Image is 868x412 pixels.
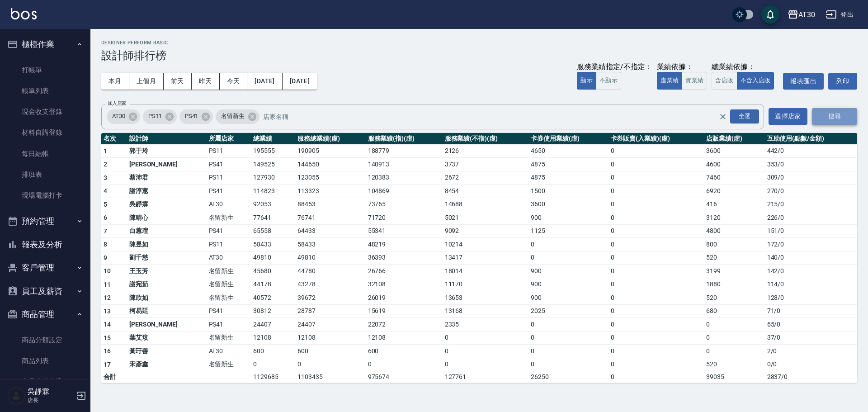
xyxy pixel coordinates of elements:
[528,133,608,145] th: 卡券使用業績(虛)
[107,109,140,124] div: AT30
[704,345,764,358] td: 0
[783,73,824,90] a: 報表匯出
[366,144,443,158] td: 188779
[769,108,807,125] button: 選擇店家
[765,304,857,318] td: 71 / 0
[104,267,111,275] span: 10
[127,265,207,278] td: 王玉芳
[704,185,764,198] td: 6920
[207,318,251,331] td: PS41
[717,110,729,123] button: Clear
[247,73,282,90] button: [DATE]
[798,9,815,20] div: AT30
[207,238,251,251] td: PS11
[251,133,295,145] th: 總業績
[7,387,25,405] img: Person
[127,278,207,291] td: 謝宛茹
[609,371,704,383] td: 0
[251,331,295,345] td: 12108
[765,158,857,171] td: 353 / 0
[577,62,652,72] div: 服務業績指定/不指定：
[127,291,207,305] td: 陳欣如
[528,238,608,251] td: 0
[704,278,764,291] td: 1880
[127,238,207,251] td: 陳昱如
[251,238,295,251] td: 58433
[609,158,704,171] td: 0
[609,318,704,331] td: 0
[443,304,529,318] td: 13168
[366,185,443,198] td: 104869
[728,108,761,125] button: Open
[704,265,764,278] td: 3199
[101,49,857,62] h3: 設計師排行榜
[765,278,857,291] td: 114 / 0
[127,358,207,371] td: 宋彥鑫
[251,304,295,318] td: 30812
[765,358,857,371] td: 0 / 0
[104,187,107,194] span: 4
[11,8,37,19] img: Logo
[192,73,220,90] button: 昨天
[366,198,443,211] td: 73765
[609,224,704,238] td: 0
[251,198,295,211] td: 92053
[609,133,704,145] th: 卡券販賣(入業績)(虛)
[4,279,87,303] button: 員工及薪資
[104,147,107,155] span: 1
[207,345,251,358] td: AT30
[596,72,621,90] button: 不顯示
[295,265,365,278] td: 44780
[4,185,87,206] a: 現場電腦打卡
[443,211,529,225] td: 5021
[143,109,177,124] div: PS11
[609,185,704,198] td: 0
[443,198,529,211] td: 14688
[366,345,443,358] td: 600
[765,211,857,225] td: 226 / 0
[127,224,207,238] td: 白蕙瑄
[657,72,682,90] button: 虛業績
[127,144,207,158] td: 郭于玲
[443,318,529,331] td: 2335
[765,144,857,158] td: 442 / 0
[28,387,74,396] h5: 吳靜霖
[609,291,704,305] td: 0
[366,291,443,305] td: 26019
[127,171,207,185] td: 蔡沛君
[765,318,857,331] td: 65 / 0
[295,185,365,198] td: 113323
[528,171,608,185] td: 4875
[443,278,529,291] td: 11170
[609,198,704,211] td: 0
[609,331,704,345] td: 0
[366,318,443,331] td: 22072
[765,171,857,185] td: 309 / 0
[712,72,737,90] button: 含店販
[577,72,596,90] button: 顯示
[366,278,443,291] td: 32108
[704,198,764,211] td: 416
[4,81,87,101] a: 帳單列表
[704,251,764,265] td: 520
[295,371,365,383] td: 1103435
[609,211,704,225] td: 0
[127,318,207,331] td: [PERSON_NAME]
[127,198,207,211] td: 吳靜霖
[4,303,87,326] button: 商品管理
[366,171,443,185] td: 120383
[251,251,295,265] td: 49810
[251,291,295,305] td: 40572
[609,358,704,371] td: 0
[207,265,251,278] td: 名留新生
[129,73,164,90] button: 上個月
[104,161,107,168] span: 2
[366,224,443,238] td: 55341
[704,144,764,158] td: 3600
[730,109,759,123] div: 全選
[737,72,774,90] button: 不含入店販
[207,144,251,158] td: PS11
[443,158,529,171] td: 3737
[443,251,529,265] td: 13417
[104,334,111,341] span: 15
